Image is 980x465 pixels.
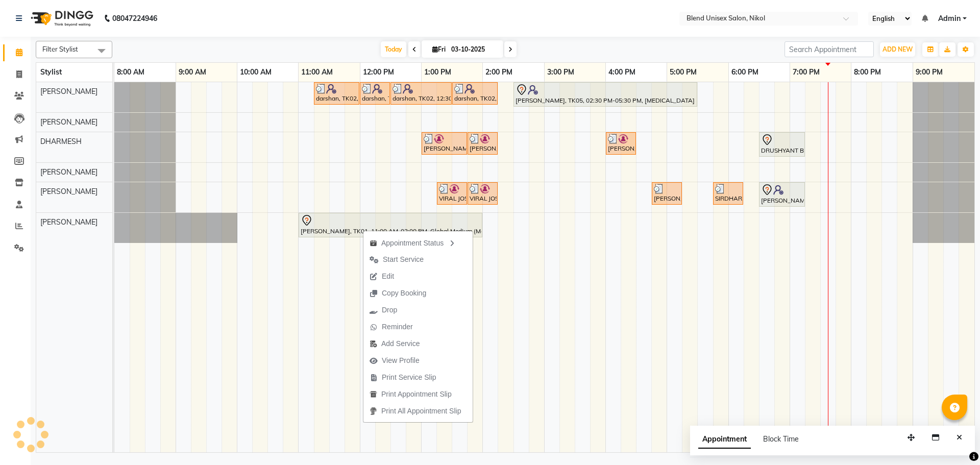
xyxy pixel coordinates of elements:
[237,65,274,80] a: 10:00 AM
[469,184,497,203] div: VIRAL JOSHI, TK04, 01:45 PM-02:15 PM, [DEMOGRAPHIC_DATA] O3+ Clean Up
[422,65,454,80] a: 1:00 PM
[40,87,97,96] span: [PERSON_NAME]
[361,84,389,103] div: darshan, TK02, 12:00 PM-12:30 PM, [PERSON_NAME]
[370,340,377,348] img: add-service.png
[382,322,413,332] span: Reminder
[391,84,451,103] div: darshan, TK02, 12:30 PM-01:30 PM, Global Colour [DEMOGRAPHIC_DATA]
[40,117,97,127] span: [PERSON_NAME]
[382,372,436,383] span: Print Service Slip
[40,217,97,227] span: [PERSON_NAME]
[40,137,82,146] span: DHARMESH
[790,65,822,80] a: 7:00 PM
[483,65,515,80] a: 2:00 PM
[545,65,577,80] a: 3:00 PM
[382,288,426,299] span: Copy Booking
[383,254,424,265] span: Start Service
[382,305,397,315] span: Drop
[938,13,961,24] span: Admin
[763,434,799,444] span: Block Time
[26,4,96,33] img: logo
[453,84,497,103] div: darshan, TK02, 01:30 PM-02:15 PM, [PERSON_NAME] Colour
[952,430,967,446] button: Close
[114,65,147,80] a: 8:00 AM
[438,184,466,203] div: VIRAL JOSHI, TK04, 01:15 PM-01:45 PM, [PERSON_NAME]
[42,45,78,53] span: Filter Stylist
[423,134,466,153] div: [PERSON_NAME], TK03, 01:00 PM-01:45 PM, Hair Cut [DEMOGRAPHIC_DATA]
[430,45,448,53] span: Fri
[448,42,499,57] input: 2025-10-03
[381,41,406,57] span: Today
[729,65,761,80] a: 6:00 PM
[370,390,377,398] img: printapt.png
[653,184,681,203] div: [PERSON_NAME], TK07, 04:45 PM-05:15 PM, [PERSON_NAME]
[40,67,62,77] span: Stylist
[880,42,915,57] button: ADD NEW
[360,65,397,80] a: 12:00 PM
[370,239,377,247] img: apt_status.png
[760,134,804,155] div: DRUSHYANT BHAI, TK10, 06:30 PM-07:15 PM, Hair Cut [DEMOGRAPHIC_DATA]
[176,65,209,80] a: 9:00 AM
[315,84,358,103] div: darshan, TK02, 11:15 AM-12:00 PM, Hair Cut [DEMOGRAPHIC_DATA]
[760,184,804,205] div: [PERSON_NAME], TK09, 06:30 PM-07:15 PM, Hair Cut [DEMOGRAPHIC_DATA]
[785,41,874,57] input: Search Appointment
[607,134,635,153] div: [PERSON_NAME] ICE CREAM, TK06, 04:00 PM-04:30 PM, [PERSON_NAME]
[112,4,157,33] b: 08047224946
[667,65,699,80] a: 5:00 PM
[40,167,97,177] span: [PERSON_NAME]
[299,65,335,80] a: 11:00 AM
[851,65,884,80] a: 8:00 PM
[363,234,473,251] div: Appointment Status
[382,355,420,366] span: View Profile
[370,407,377,415] img: printall.png
[381,389,452,400] span: Print Appointment Slip
[606,65,638,80] a: 4:00 PM
[913,65,945,80] a: 9:00 PM
[381,406,461,417] span: Print All Appointment Slip
[714,184,742,203] div: SIRDHARTH, TK08, 05:45 PM-06:15 PM, [PERSON_NAME]
[300,214,481,236] div: [PERSON_NAME], TK01, 11:00 AM-02:00 PM, Global Medium (Majireal)
[469,134,497,153] div: [PERSON_NAME], TK03, 01:45 PM-02:15 PM, [PERSON_NAME]
[381,338,420,349] span: Add Service
[698,430,751,449] span: Appointment
[382,271,394,282] span: Edit
[883,45,913,53] span: ADD NEW
[40,187,97,196] span: [PERSON_NAME]
[514,84,696,105] div: [PERSON_NAME], TK05, 02:30 PM-05:30 PM, [MEDICAL_DATA] Medium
